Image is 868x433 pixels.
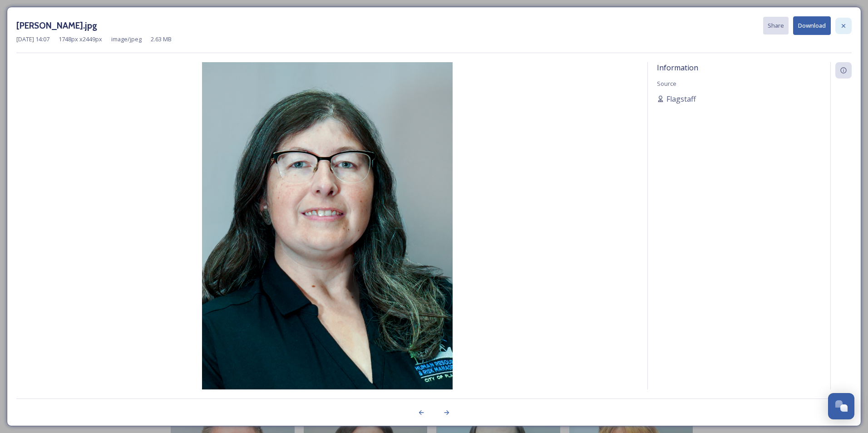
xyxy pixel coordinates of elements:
[666,93,696,104] span: Flagstaff
[793,16,831,35] button: Download
[16,62,638,413] img: Sarah_edit.jpg
[111,35,142,44] span: image/jpeg
[16,35,49,44] span: [DATE] 14:07
[657,79,676,88] span: Source
[828,393,854,419] button: Open Chat
[151,35,172,44] span: 2.63 MB
[657,63,698,73] span: Information
[16,19,97,32] h3: [PERSON_NAME].jpg
[763,17,789,34] button: Share
[59,35,102,44] span: 1748 px x 2449 px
